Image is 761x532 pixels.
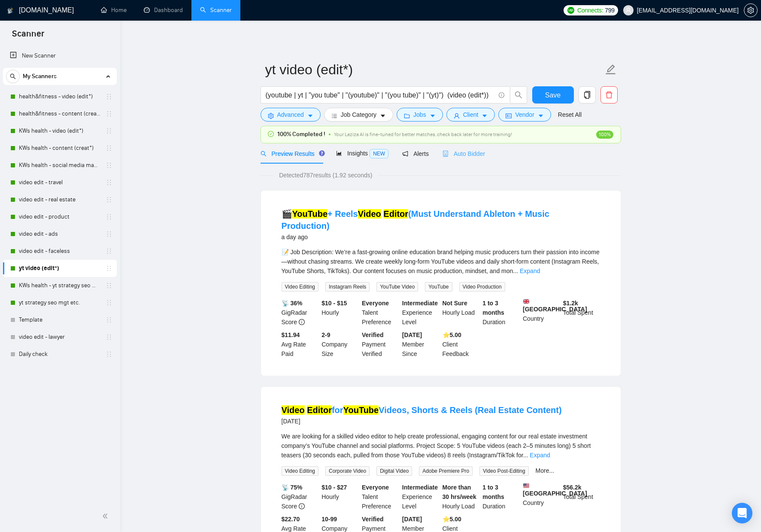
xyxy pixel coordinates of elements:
[200,6,232,14] a: searchScanner
[106,248,112,255] span: holder
[19,122,100,140] a: KWs health - video (edit*)
[577,6,603,15] span: Connects:
[400,298,441,327] div: Experience Level
[23,68,57,85] span: My Scanners
[282,432,600,460] div: We are looking for a skilled video editor to help create professional, engaging content for our r...
[282,282,319,292] span: Video Editing
[625,7,631,13] span: user
[563,484,582,491] b: $ 56.2k
[280,298,320,327] div: GigRadar Score
[499,92,504,98] span: info-circle
[400,483,441,511] div: Experience Level
[536,467,555,474] a: More...
[106,162,112,169] span: holder
[563,300,578,307] b: $ 1.2k
[605,6,614,15] span: 799
[744,3,758,17] button: setting
[506,112,512,119] span: idcard
[402,331,422,338] b: [DATE]
[343,405,379,415] mark: YouTube
[510,86,527,103] button: search
[383,209,408,219] mark: Editor
[261,151,267,157] span: search
[106,145,112,152] span: holder
[400,330,441,359] div: Member Since
[19,311,100,328] a: Template
[336,150,388,157] span: Insights
[282,249,600,274] span: 📝 Job Description: We’re a fast-growing online education brand helping music producers turn their...
[521,298,561,327] div: Country
[376,466,412,476] span: Digital Video
[419,466,473,476] span: Adobe Premiere Pro
[362,331,384,338] b: Verified
[106,299,112,306] span: holder
[19,346,100,363] a: Daily check
[561,298,602,327] div: Total Spent
[441,330,481,359] div: Client Feedback
[19,105,100,122] a: health&fitness - content (creat*)
[268,112,274,119] span: setting
[530,452,550,459] a: Expand
[280,483,320,511] div: GigRadar Score
[282,209,549,231] a: 🎬YouTube+ ReelsVideo Editor(Must Understand Ableton + Music Production)
[558,110,582,119] a: Reset All
[106,110,112,117] span: holder
[282,405,562,415] a: Video EditorforYouTubeVideos, Shorts & Reels (Real Estate Content)
[443,300,467,307] b: Not Sure
[443,150,485,157] span: Auto Bidder
[265,59,603,80] input: Scanner name...
[266,90,495,100] input: Search Freelance Jobs...
[744,7,758,14] a: setting
[601,91,617,99] span: delete
[360,298,400,327] div: Talent Preference
[144,6,183,14] a: dashboardDashboard
[331,112,337,119] span: bars
[19,191,100,208] a: video edit - real estate
[307,405,332,415] mark: Editor
[397,108,443,122] button: folderJobscaret-down
[513,268,518,274] span: ...
[282,466,319,476] span: Video Editing
[3,47,117,64] li: New Scanner
[261,150,322,157] span: Preview Results
[430,112,436,119] span: caret-down
[282,247,600,276] div: 📝 Job Description: We’re a fast-growing online education brand helping music producers turn their...
[19,225,100,243] a: video edit - ads
[106,316,112,323] span: holder
[106,213,112,220] span: holder
[106,196,112,203] span: holder
[268,131,274,137] span: check-circle
[370,149,388,158] span: NEW
[443,151,449,157] span: robot
[106,179,112,186] span: holder
[106,231,112,237] span: holder
[579,86,596,103] button: copy
[321,516,337,523] b: 10-99
[463,110,479,119] span: Client
[362,300,389,307] b: Everyone
[321,484,347,491] b: $10 - $27
[545,90,561,100] span: Save
[19,208,100,225] a: video edit - product
[482,112,488,119] span: caret-down
[341,110,376,119] span: Job Category
[19,140,100,157] a: KWs health - content (creat*)
[106,282,112,289] span: holder
[299,319,305,325] span: info-circle
[307,112,313,119] span: caret-down
[523,483,587,497] b: [GEOGRAPHIC_DATA]
[362,516,384,523] b: Verified
[277,130,325,139] span: 100% Completed !
[596,131,613,139] span: 100%
[441,298,481,327] div: Hourly Load
[523,298,529,304] img: 🇬🇧
[3,68,117,363] li: My Scanners
[443,331,461,338] b: ⭐️ 5.00
[579,91,595,99] span: copy
[19,88,100,105] a: health&fitness - video (edit*)
[600,86,618,103] button: delete
[19,277,100,294] a: KWs health - yt strategy seo mgt etc.
[538,112,544,119] span: caret-down
[425,282,452,292] span: YouTube
[402,300,438,307] b: Intermediate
